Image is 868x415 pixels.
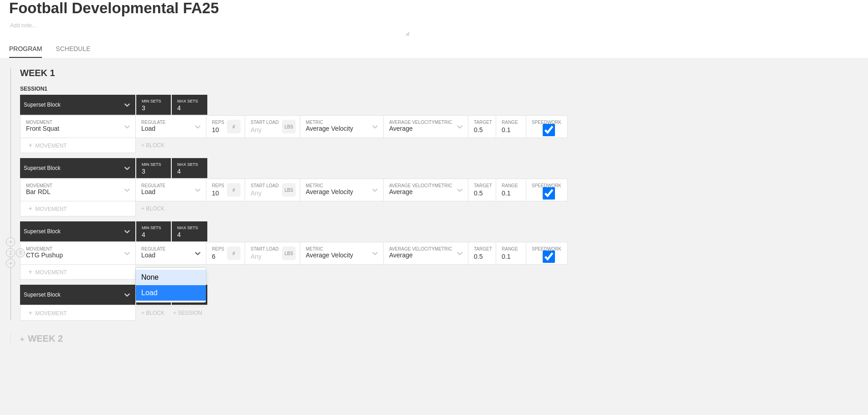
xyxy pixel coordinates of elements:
div: Average [389,251,413,259]
div: Load [141,125,155,132]
div: Load [141,251,155,259]
span: + [28,309,32,317]
span: + [20,335,24,343]
p: LBS [285,251,293,256]
div: Superset Block [24,102,61,108]
div: MOVEMENT [20,306,136,321]
input: None [172,221,207,241]
input: None [172,95,207,115]
p: LBS [285,188,293,193]
div: Load [141,188,155,195]
p: # [232,251,235,256]
input: Any [245,116,282,138]
input: None [172,158,207,178]
span: + [28,268,32,276]
div: WEEK 2 [20,333,63,344]
div: Superset Block [24,165,61,171]
div: MOVEMENT [20,138,136,153]
span: SESSION 1 [20,86,47,92]
div: + BLOCK [141,142,173,149]
span: + [28,141,32,149]
iframe: Chat Widget [704,309,868,415]
a: PROGRAM [9,45,42,58]
div: + BLOCK [141,310,173,316]
div: Load [136,285,206,301]
a: SCHEDULE [56,45,90,57]
div: None [136,270,206,285]
div: Average Velocity [306,188,353,195]
div: MOVEMENT [20,201,136,216]
div: Average [389,125,413,132]
div: Bar RDL [26,188,51,195]
span: WEEK 1 [20,68,55,78]
p: LBS [285,124,293,129]
div: Average [389,188,413,195]
div: + BLOCK [141,205,173,212]
input: Any [245,179,282,201]
div: Front Squat [26,125,59,132]
div: CTG Pushup [26,251,63,259]
div: MOVEMENT [20,265,136,280]
p: # [232,188,235,193]
p: # [232,124,235,129]
input: Any [245,242,282,264]
div: Superset Block [24,228,61,235]
span: + [28,205,32,212]
div: Average Velocity [306,125,353,132]
div: + SESSION [173,310,210,316]
div: Superset Block [24,292,61,298]
div: Average Velocity [306,251,353,259]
